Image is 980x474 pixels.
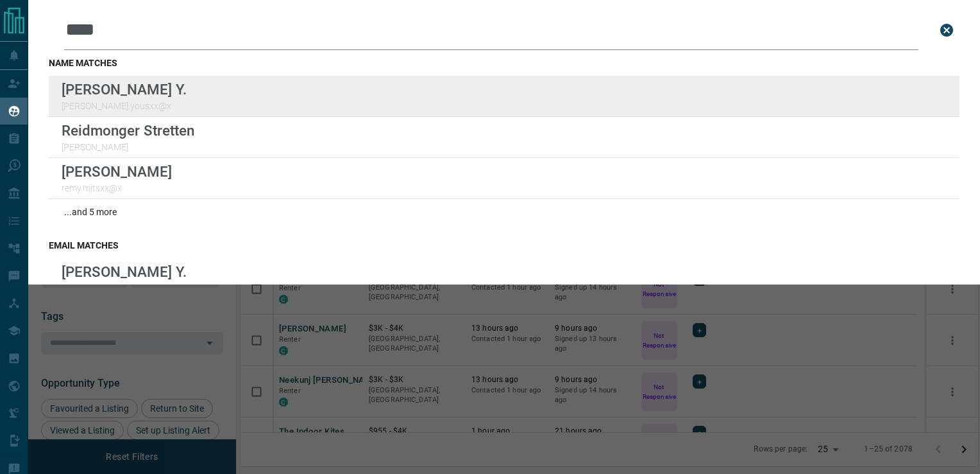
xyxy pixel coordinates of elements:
[62,101,187,111] p: [PERSON_NAME].yousxx@x
[62,263,187,280] p: [PERSON_NAME] Y.
[62,183,172,193] p: remy.mitsxx@x
[62,163,172,180] p: [PERSON_NAME]
[49,199,959,225] div: ...and 5 more
[49,58,959,68] h3: name matches
[62,81,187,98] p: [PERSON_NAME] Y.
[62,283,187,294] p: [PERSON_NAME].yousxx@x
[62,122,194,139] p: Reidmonger Stretten
[49,240,959,250] h3: email matches
[62,142,194,152] p: [PERSON_NAME]
[934,17,959,43] button: close search bar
